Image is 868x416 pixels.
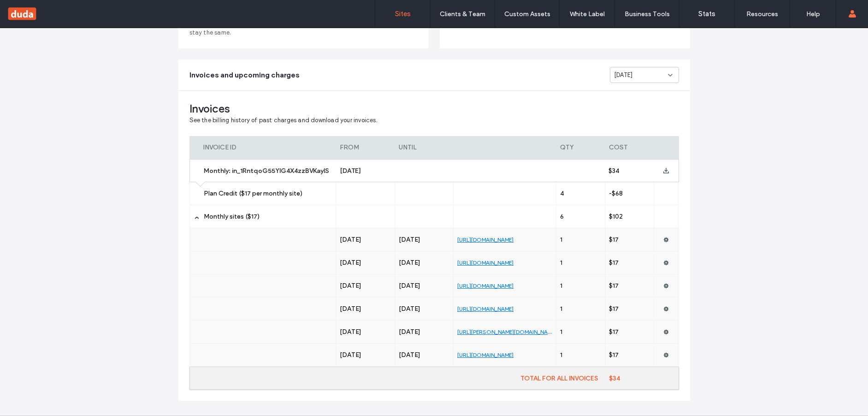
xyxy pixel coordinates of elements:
span: [DATE] [340,328,361,336]
span: 6 [560,213,564,220]
label: Sites [395,10,411,18]
span: [DATE] [340,236,361,244]
span: [DATE] [340,282,361,290]
label: Custom Assets [504,10,550,18]
span: [DATE] [614,71,633,80]
span: $17 [609,328,619,336]
span: [DATE] [340,167,361,175]
span: 1 [560,282,562,290]
a: [URL][PERSON_NAME][DOMAIN_NAME] [457,328,556,335]
span: UNTIL [399,143,417,151]
span: 1 [560,305,562,313]
span: $17 [609,351,619,359]
span: [DATE] [399,305,420,313]
span: -$68 [609,190,623,197]
span: Monthly sites ($17) [204,213,260,220]
span: [DATE] [340,305,361,313]
span: [DATE] [399,282,420,290]
span: Invoices and upcoming charges [189,70,300,80]
span: [DATE] [399,351,420,359]
span: 1 [560,259,562,267]
span: [DATE] [340,259,361,267]
span: $102 [609,213,623,220]
span: $34 [608,167,620,175]
span: TOTAL FOR ALL INVOICES [520,374,598,382]
span: Invoices [189,102,679,116]
span: $17 [609,282,619,290]
span: 1 [560,328,562,336]
span: Help [21,6,40,15]
a: [URL][DOMAIN_NAME] [457,259,514,266]
span: Plan Credit ($17 per monthly site) [204,190,302,197]
span: [DATE] [399,236,420,244]
span: INVOICE ID [203,143,236,151]
label: Stats [698,10,715,18]
span: $17 [609,236,619,244]
span: $17 [609,259,619,267]
span: 1 [560,236,562,244]
label: White Label [570,10,605,18]
span: COST [609,143,628,151]
span: See the billing history of past charges and download your invoices. [189,117,378,124]
span: QTY [560,143,573,151]
span: 4 [560,190,564,197]
span: [DATE] [399,328,420,336]
label: Resources [746,10,778,18]
a: [URL][DOMAIN_NAME] [457,351,514,358]
span: Monthly: in_1RntqoG55YlG4X4zzBVKaylS [204,167,329,175]
a: [URL][DOMAIN_NAME] [457,305,514,312]
span: 1 [560,351,562,359]
label: $34 [605,374,679,382]
label: Business Tools [625,10,670,18]
span: [DATE] [399,259,420,267]
label: Help [806,10,820,18]
span: $17 [609,305,619,313]
a: [URL][DOMAIN_NAME] [457,282,514,289]
label: Clients & Team [440,10,485,18]
span: FROM [340,143,359,151]
span: [DATE] [340,351,361,359]
a: [URL][DOMAIN_NAME] [457,236,514,243]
